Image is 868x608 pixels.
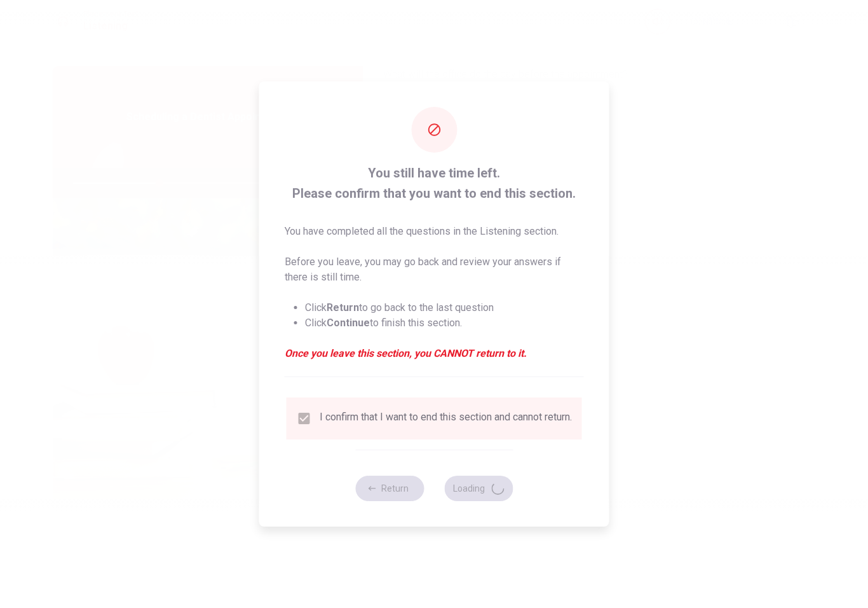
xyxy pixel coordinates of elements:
span: You still have time left. Please confirm that you want to end this section. [285,163,584,204]
li: Click to finish this section. [305,315,584,331]
button: Loading [444,476,513,501]
p: You have completed all the questions in the Listening section. [285,224,584,239]
em: Once you leave this section, you CANNOT return to it. [285,346,584,361]
div: I confirm that I want to end this section and cannot return. [320,411,572,426]
p: Before you leave, you may go back and review your answers if there is still time. [285,254,584,285]
strong: Return [327,301,359,314]
strong: Continue [327,317,370,329]
li: Click to go back to the last question [305,300,584,315]
button: Return [355,476,424,501]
